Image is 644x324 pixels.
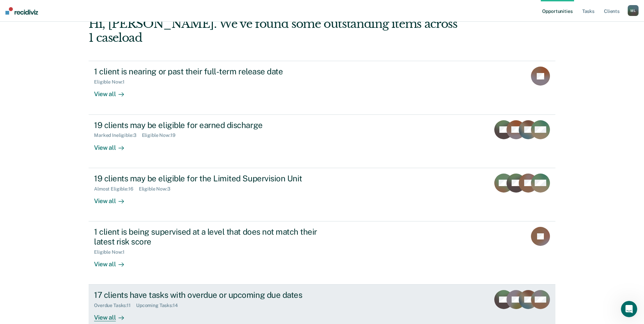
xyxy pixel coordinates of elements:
[94,255,132,268] div: View all
[89,221,555,285] a: 1 client is being supervised at a level that does not match their latest risk scoreEligible Now:1...
[89,168,555,221] a: 19 clients may be eligible for the Limited Supervision UnitAlmost Eligible:16Eligible Now:3View all
[136,303,183,308] div: Upcoming Tasks : 14
[621,301,637,317] iframe: Intercom live chat
[142,132,181,138] div: Eligible Now : 19
[94,79,130,85] div: Eligible Now : 1
[94,85,132,98] div: View all
[94,308,132,322] div: View all
[94,290,332,300] div: 17 clients have tasks with overdue or upcoming due dates
[94,227,332,247] div: 1 client is being supervised at a level that does not match their latest risk score
[5,7,38,15] img: Recidiviz
[94,132,142,138] div: Marked Ineligible : 3
[628,5,639,16] div: M L
[94,192,132,205] div: View all
[94,120,332,130] div: 19 clients may be eligible for earned discharge
[94,67,332,76] div: 1 client is nearing or past their full-term release date
[89,17,462,45] div: Hi, [PERSON_NAME]. We’ve found some outstanding items across 1 caseload
[89,61,555,114] a: 1 client is nearing or past their full-term release dateEligible Now:1View all
[94,174,332,183] div: 19 clients may be eligible for the Limited Supervision Unit
[94,249,130,255] div: Eligible Now : 1
[94,303,136,308] div: Overdue Tasks : 11
[94,138,132,151] div: View all
[94,186,139,192] div: Almost Eligible : 16
[139,186,176,192] div: Eligible Now : 3
[628,5,639,16] button: ML
[89,115,555,168] a: 19 clients may be eligible for earned dischargeMarked Ineligible:3Eligible Now:19View all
